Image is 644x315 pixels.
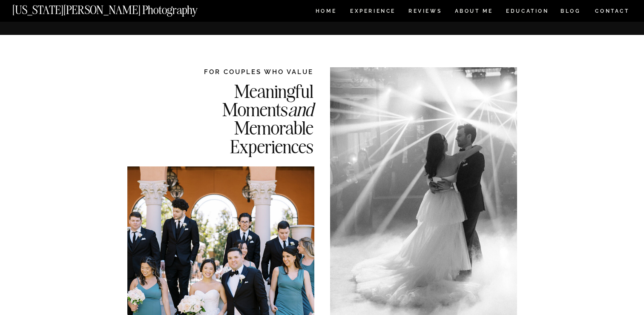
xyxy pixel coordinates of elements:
[288,97,313,121] i: and
[12,4,226,11] a: [US_STATE][PERSON_NAME] Photography
[350,9,395,16] a: Experience
[595,6,630,16] a: CONTACT
[314,9,338,16] a: HOME
[561,9,581,16] a: BLOG
[454,9,493,16] a: ABOUT ME
[179,82,313,155] h2: Meaningful Moments Memorable Experiences
[408,9,440,16] a: REVIEWS
[493,4,621,10] a: Get in Touch
[505,9,550,16] a: EDUCATION
[179,67,313,76] h2: FOR COUPLES WHO VALUE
